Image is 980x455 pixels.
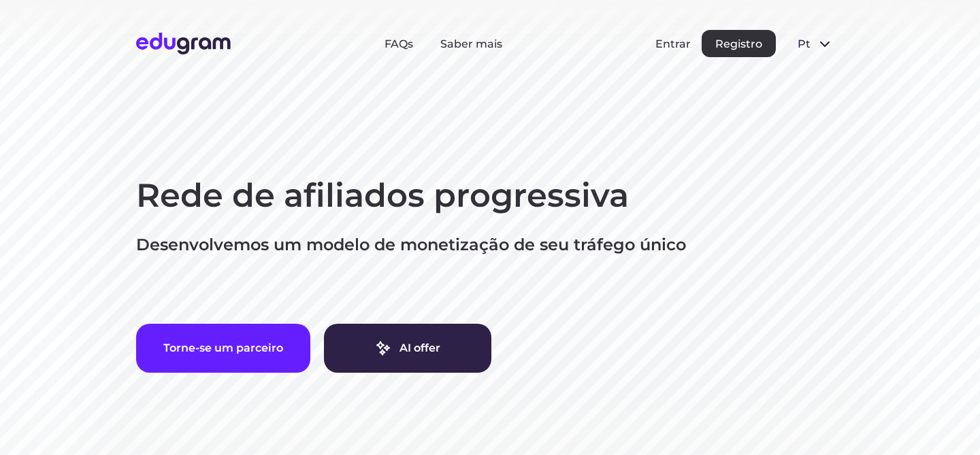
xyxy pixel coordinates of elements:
[702,30,776,57] button: Registro
[440,37,502,50] a: Saber mais
[385,37,413,50] a: FAQs
[787,30,844,57] button: pt
[798,37,811,50] span: pt
[324,324,491,373] a: AI offer
[136,33,231,54] img: Edugram Logo
[136,234,844,256] p: Desenvolvemos um modelo de monetização de seu tráfego único
[655,37,691,50] button: Entrar
[136,324,310,373] button: Torne-se um parceiro
[136,174,844,218] h1: Rede de afiliados progressiva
